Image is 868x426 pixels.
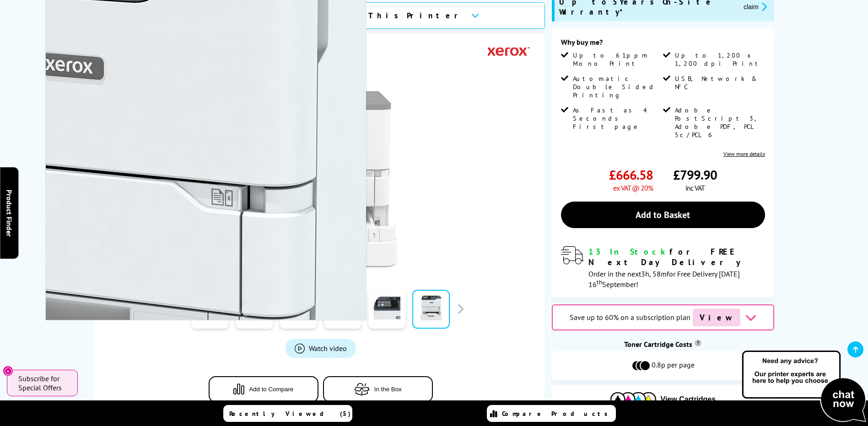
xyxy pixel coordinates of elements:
button: In the Box [323,376,433,402]
div: modal_delivery [561,246,765,288]
button: Add to Compare [209,376,318,402]
span: ex VAT @ 20% [613,183,653,192]
span: Save up to 60% on a subscription plan [570,313,690,322]
span: Order in the next for Free Delivery [DATE] 16 September! [588,269,740,289]
a: Product_All_Videos [286,339,356,358]
a: Recently Viewed (5) [223,405,352,422]
span: In the Box [374,386,402,393]
span: USB, Network & NFC [675,75,763,91]
span: Recently Viewed (5) [229,410,351,418]
sup: th [597,278,602,286]
sup: Cost per page [695,340,701,346]
img: Xerox VersaLink B620 Thumbnail [231,89,410,268]
span: Watch video [309,344,347,353]
div: Why buy me? [561,37,765,51]
img: Cartridges [610,392,656,406]
span: B620V_DN [108,61,141,70]
div: Toner Cartridge Costs [552,340,774,349]
a: View more details [723,150,765,157]
span: 0.8p per page [652,360,695,371]
span: 3h, 58m [641,269,667,278]
span: Add to Compare [249,386,293,393]
button: promo-description [741,1,770,12]
span: As Fast as 4 Seconds First page [573,106,661,131]
span: £666.58 [609,166,653,183]
a: Compare Products [487,405,616,422]
img: Open Live Chat window [740,349,868,424]
button: Close [3,366,13,376]
span: View Cartridges For This Printer [212,11,464,21]
h1: Xerox VersaLink B620 A4 Mono Laser Printer [108,43,361,59]
span: View Cartridges [661,395,716,404]
span: £799.90 [673,166,717,183]
span: inc VAT [685,183,705,192]
span: Subscribe for Special Offers [18,374,69,392]
span: Up to 1,200 x 1,200 dpi Print [675,51,763,68]
span: Automatic Double Sided Printing [573,75,661,99]
span: Compare Products [502,410,613,418]
span: Adobe PostScript 3, Adobe PDF, PCL 5c/PCL 6 [675,106,763,139]
span: 13 In Stock [588,246,669,257]
span: View [693,309,740,326]
span: Up to 61ppm Mono Print [573,51,661,68]
span: Product Finder [5,190,14,237]
a: Add to Basket [561,202,765,228]
img: Xerox [488,43,530,59]
div: for FREE Next Day Delivery [588,246,765,267]
img: cmyk-icon.svg [162,7,207,21]
i: Prints in black and white only [151,61,243,70]
button: View Cartridges [559,392,767,407]
a: Xerox VersaLink B620 ThumbnailXerox VersaLink B620 Thumbnail [231,89,410,268]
